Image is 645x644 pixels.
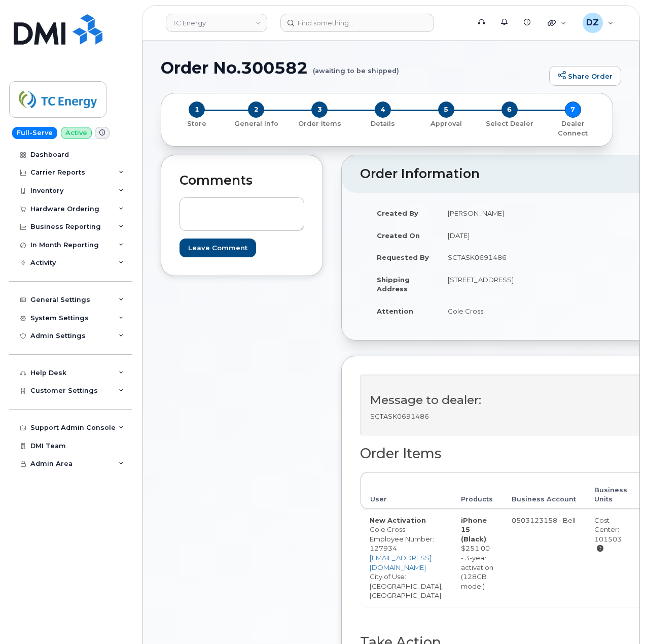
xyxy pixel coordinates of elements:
[439,246,523,268] td: SCTASK0691486
[585,472,636,509] th: Business Units
[452,509,503,606] td: $251.00 - 3-year activation (128GB model)
[173,119,221,128] p: Store
[503,509,585,606] td: 0503123158 - Bell
[377,209,418,217] strong: Created By
[501,101,518,118] span: 6
[370,535,434,553] span: Employee Number: 127934
[377,253,429,261] strong: Requested By
[438,101,454,118] span: 5
[418,119,474,128] p: Approval
[414,118,478,128] a: 5 Approval
[439,268,523,300] td: [STREET_ADDRESS]
[225,118,288,128] a: 2 General Info
[361,472,452,509] th: User
[313,59,399,75] small: (awaiting to be shipped)
[482,119,537,128] p: Select Dealer
[452,472,503,509] th: Products
[229,119,284,128] p: General Info
[169,118,225,128] a: 1 Store
[292,119,347,128] p: Order Items
[180,239,256,257] input: Leave Comment
[439,224,523,247] td: [DATE]
[189,101,205,118] span: 1
[549,66,621,86] a: Share Order
[439,300,523,322] td: Cole Cross
[503,472,585,509] th: Business Account
[311,101,328,118] span: 3
[439,202,523,224] td: [PERSON_NAME]
[594,516,627,553] div: Cost Center: 101503
[288,118,351,128] a: 3 Order Items
[377,307,413,315] strong: Attention
[355,119,411,128] p: Details
[351,118,415,128] a: 4 Details
[370,554,432,571] a: [EMAIL_ADDRESS][DOMAIN_NAME]
[461,516,487,543] strong: iPhone 15 (Black)
[248,101,264,118] span: 2
[478,118,541,128] a: 6 Select Dealer
[377,276,410,293] strong: Shipping Address
[161,59,544,77] h1: Order No.300582
[180,174,304,188] h2: Comments
[375,101,391,118] span: 4
[361,509,452,606] td: Cole Cross City of Use: [GEOGRAPHIC_DATA], [GEOGRAPHIC_DATA]
[377,231,420,240] strong: Created On
[370,516,426,524] strong: New Activation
